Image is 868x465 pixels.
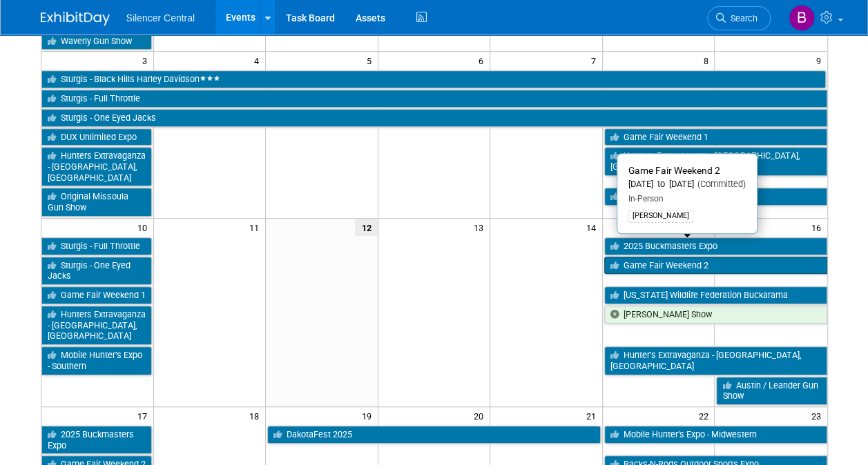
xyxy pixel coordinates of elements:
span: 5 [365,52,378,69]
a: Mobile Hunter’s Expo - Southern [41,346,152,375]
a: Search [707,6,771,30]
a: [US_STATE] Wildlife Federation Buckarama [604,286,827,304]
span: 20 [472,407,490,424]
span: 8 [702,52,714,69]
a: Sturgis - One Eyed Jacks [41,109,827,127]
a: [PERSON_NAME] Show [604,306,827,324]
span: 16 [810,219,827,236]
span: 22 [697,407,714,424]
div: [DATE] to [DATE] [628,179,746,190]
a: Sturgis - Full Throttle [41,237,152,255]
span: 9 [815,52,827,69]
a: DUX Unlimited Expo [41,128,152,146]
span: 13 [472,219,490,236]
span: 10 [136,219,153,236]
span: Silencer Central [126,12,195,23]
span: 19 [360,407,378,424]
span: 18 [248,407,265,424]
a: Sturgis - One Eyed Jacks [41,257,152,285]
span: 7 [590,52,602,69]
img: Billee Page [789,5,815,31]
a: DakotaFest 2025 [267,426,601,444]
a: Hunter’s Extravaganza - [GEOGRAPHIC_DATA], [GEOGRAPHIC_DATA] [604,346,827,375]
a: 2025 Buckmasters Expo [41,426,152,454]
a: Mobile Hunter’s Expo - Midwestern [604,426,827,444]
a: Game Fair Weekend 2 [604,257,827,275]
span: 17 [136,407,153,424]
span: 21 [585,407,602,424]
a: Sturgis - Black Hills Harley Davidson [41,70,826,88]
span: 4 [253,52,265,69]
span: 3 [141,52,153,69]
span: 11 [248,219,265,236]
span: Search [726,13,758,23]
a: Original Missoula Gun Show [41,188,152,216]
a: Hunters Extravaganza - [GEOGRAPHIC_DATA], [GEOGRAPHIC_DATA] [41,147,152,186]
span: 12 [355,219,378,236]
a: Austin / Leander Gun Show [716,377,827,405]
span: (Committed) [694,179,746,189]
a: Mobile Hunter’s Expo - Southern [604,188,827,206]
a: Game Fair Weekend 1 [41,286,152,304]
a: Game Fair Weekend 1 [604,128,827,146]
img: ExhibitDay [41,12,110,26]
a: Waverly Gun Show [41,32,152,50]
a: Sturgis - Full Throttle [41,90,827,108]
span: In-Person [628,194,664,204]
span: Game Fair Weekend 2 [628,165,720,176]
span: 6 [477,52,490,69]
a: Hunters Extravaganza - [GEOGRAPHIC_DATA], [GEOGRAPHIC_DATA] [604,147,827,175]
span: 14 [585,219,602,236]
span: 23 [810,407,827,424]
div: [PERSON_NAME] [628,210,693,222]
a: 2025 Buckmasters Expo [604,237,827,255]
a: Hunters Extravaganza - [GEOGRAPHIC_DATA], [GEOGRAPHIC_DATA] [41,306,152,345]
